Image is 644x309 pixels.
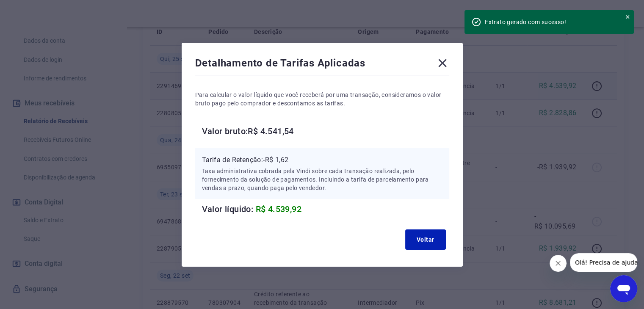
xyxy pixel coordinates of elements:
[550,255,567,272] iframe: Fechar mensagem
[195,56,449,73] div: Detalhamento de Tarifas Aplicadas
[202,124,449,138] h6: Valor bruto: R$ 4.541,54
[195,91,449,108] p: Para calcular o valor líquido que você receberá por uma transação, consideramos o valor bruto pag...
[202,202,449,216] h6: Valor líquido:
[202,155,442,165] p: Tarifa de Retenção: -R$ 1,62
[202,167,442,192] p: Taxa administrativa cobrada pela Vindi sobre cada transação realizada, pelo fornecimento da soluç...
[570,253,637,272] iframe: Mensagem da empresa
[256,204,301,214] span: R$ 4.539,92
[485,18,614,26] div: Extrato gerado com sucesso!
[610,275,637,302] iframe: Botão para abrir a janela de mensagens
[405,229,446,250] button: Voltar
[5,6,71,13] span: Olá! Precisa de ajuda?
